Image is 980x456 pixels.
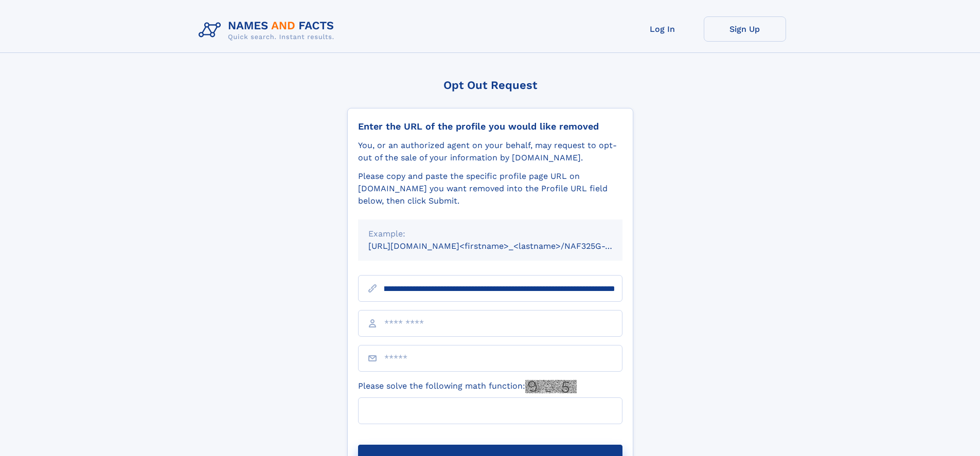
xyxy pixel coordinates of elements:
[358,121,622,132] div: Enter the URL of the profile you would like removed
[368,228,612,240] div: Example:
[358,139,622,164] div: You, or an authorized agent on your behalf, may request to opt-out of the sale of your informatio...
[194,16,343,44] img: Logo Names and Facts
[358,380,577,393] label: Please solve the following math function:
[704,16,786,42] a: Sign Up
[358,170,622,207] div: Please copy and paste the specific profile page URL on [DOMAIN_NAME] you want removed into the Pr...
[621,16,704,42] a: Log In
[347,79,633,92] div: Opt Out Request
[368,241,642,251] small: [URL][DOMAIN_NAME]<firstname>_<lastname>/NAF325G-xxxxxxxx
